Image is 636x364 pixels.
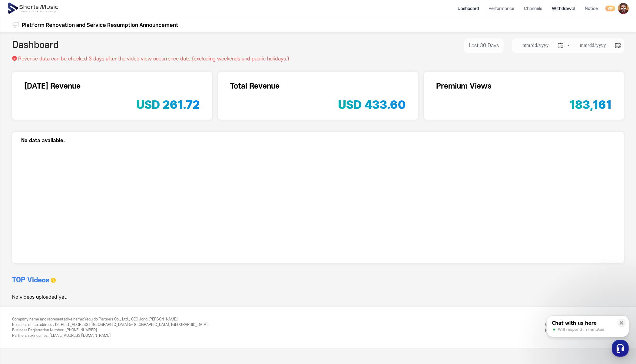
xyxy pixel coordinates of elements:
span: USD 261.72 [136,98,200,112]
a: Platform Renovation and Service Resumption Announcement [22,21,178,29]
button: Last 30 Days [464,38,504,53]
a: Settings [78,192,116,207]
a: Performance [484,1,519,17]
dt: Total Revenue [230,81,406,92]
dd: 183,161 [569,92,612,111]
dt: Premium Views [436,81,612,92]
dt: [DATE] Revenue [24,81,200,92]
a: Home [2,192,40,207]
a: Withdrawal [547,1,580,17]
span: Settings [90,201,104,206]
p: Revenue data can be checked 3 days after the video view occurrence date.(excluding weekends and p... [18,55,289,63]
h3: TOP Videos [12,275,49,285]
span: Business office address : [12,323,54,327]
img: 설명 아이콘 [12,56,17,61]
span: Messages [50,201,68,206]
a: Channels [519,1,547,17]
a: Messages [40,192,78,207]
img: vip [605,5,615,11]
li: ~ [512,38,624,53]
div: Copyright © Shorts Music All Rights Reserved. [545,322,624,333]
a: Privacy Policy [545,328,570,332]
div: No videos uploaded yet. [12,294,318,301]
span: Company name and representative name : [12,317,84,321]
div: Yeouido Partners Co., Ltd., CEO Jong [PERSON_NAME] [STREET_ADDRESS] ([GEOGRAPHIC_DATA] 5-[GEOGRAP... [12,317,209,338]
img: 사용자 이미지 [618,3,629,14]
span: USD 433.60 [338,98,406,112]
span: Home [15,201,26,206]
a: Dashboard [453,1,484,17]
img: 알림 아이콘 [12,21,19,28]
strong: No data available. [21,138,65,143]
h2: Dashboard [12,38,59,53]
a: Notice [580,1,603,17]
